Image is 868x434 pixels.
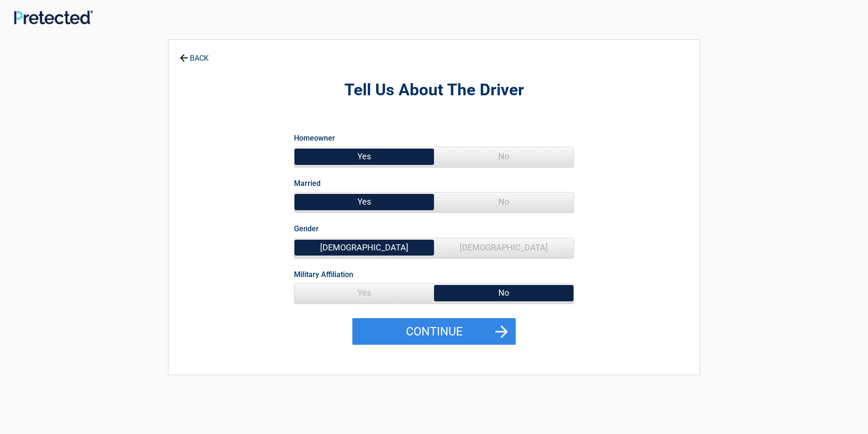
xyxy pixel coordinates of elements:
span: [DEMOGRAPHIC_DATA] [294,238,434,257]
span: No [434,284,574,302]
span: No [434,147,574,166]
span: [DEMOGRAPHIC_DATA] [434,238,574,257]
img: Main Logo [14,10,93,25]
span: Yes [294,147,434,166]
label: Gender [294,222,319,235]
label: Homeowner [294,132,335,144]
button: Continue [352,318,516,345]
span: Yes [294,284,434,302]
label: Military Affiliation [294,268,353,281]
label: Married [294,177,321,190]
a: BACK [178,46,210,62]
span: No [434,192,574,211]
span: Yes [294,192,434,211]
h2: Tell Us About The Driver [220,79,648,101]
